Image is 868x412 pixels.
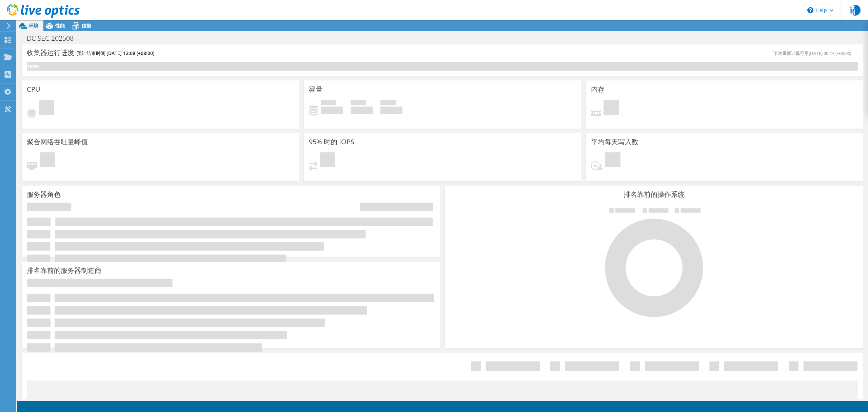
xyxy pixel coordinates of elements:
span: [DATE] 12:08 (+08:00) [106,50,154,56]
h4: 0 GiB [380,107,402,114]
h3: 内存 [591,86,605,93]
h3: 95% 时的 IOPS [309,138,354,146]
span: 挂起 [320,152,335,169]
span: [DATE] 00:14 (+08:00) [809,50,851,56]
h3: 服务器角色 [27,191,61,198]
span: 下次重新计算可用 [773,50,855,56]
svg: \n [807,7,813,13]
span: 挂起 [604,100,619,116]
span: 挂起 [605,152,620,169]
h3: 平均每天写入数 [591,138,638,146]
h4: 预计结束时间: [77,50,154,57]
span: 虛擬 [82,22,91,29]
h3: 排名靠前的操作系统 [450,191,858,198]
span: 承謝 [850,5,861,16]
h4: 0 GiB [321,107,343,114]
h1: IDC-SEC-202508 [22,35,84,42]
h3: CPU [27,86,40,93]
span: 性能 [55,22,65,29]
span: 可用 [351,100,366,107]
h3: 聚合网络吞吐量峰值 [27,138,88,146]
h3: 容量 [309,86,322,93]
span: 已使用 [321,100,336,107]
span: 环境 [29,22,38,29]
span: 总量 [380,100,396,107]
h4: 0 GiB [351,107,373,114]
h3: 排名靠前的服务器制造商 [27,267,101,274]
span: 挂起 [39,100,54,116]
span: 挂起 [40,152,55,169]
